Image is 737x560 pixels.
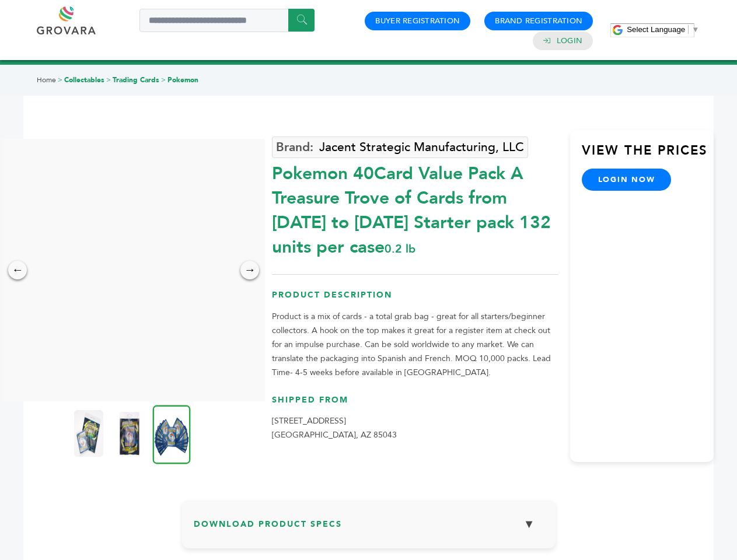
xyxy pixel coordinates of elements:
[106,75,111,85] span: >
[161,75,166,85] span: >
[194,512,544,545] h3: Download Product Specs
[167,75,198,85] a: Pokemon
[240,261,259,279] div: →
[58,75,62,85] span: >
[515,512,544,537] button: ▼
[627,25,699,34] a: Select Language​
[64,75,104,85] a: Collectables
[385,241,415,257] span: 0.2 lb
[627,25,685,34] span: Select Language
[115,410,144,457] img: Pokemon 40-Card Value Pack – A Treasure Trove of Cards from 1996 to 2024 - Starter pack! 132 unit...
[272,310,558,380] p: Product is a mix of cards - a total grab bag - great for all starters/beginner collectors. A hook...
[113,75,159,85] a: Trading Cards
[74,410,103,457] img: Pokemon 40-Card Value Pack – A Treasure Trove of Cards from 1996 to 2024 - Starter pack! 132 unit...
[272,289,558,310] h3: Product Description
[272,136,528,158] a: Jacent Strategic Manufacturing, LLC
[557,36,582,46] a: Login
[688,25,689,34] span: ​
[8,261,27,279] div: ←
[139,9,315,32] input: Search a product or brand...
[153,405,191,464] img: Pokemon 40-Card Value Pack – A Treasure Trove of Cards from 1996 to 2024 - Starter pack! 132 unit...
[272,394,558,415] h3: Shipped From
[272,414,558,442] p: [STREET_ADDRESS] [GEOGRAPHIC_DATA], AZ 85043
[272,156,558,260] div: Pokemon 40Card Value Pack A Treasure Trove of Cards from [DATE] to [DATE] Starter pack 132 units ...
[495,16,582,26] a: Brand Registration
[582,142,714,169] h3: View the Prices
[582,169,672,191] a: login now
[375,16,460,26] a: Buyer Registration
[691,25,699,34] span: ▼
[37,75,56,85] a: Home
